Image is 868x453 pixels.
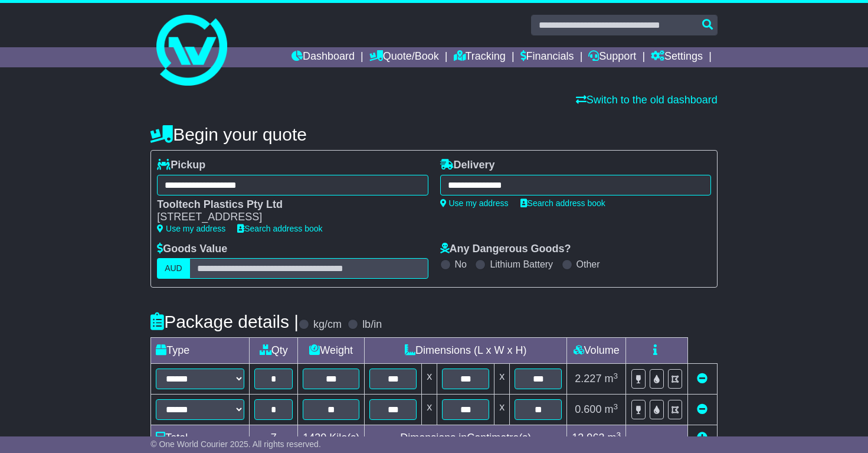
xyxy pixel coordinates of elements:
label: Lithium Battery [490,259,553,270]
h4: Package details | [150,312,299,331]
span: 13.963 [572,432,604,444]
a: Switch to the old dashboard [576,94,718,106]
label: Goods Value [157,243,227,256]
a: Search address book [237,224,322,233]
td: 7 [250,425,298,451]
td: Qty [250,338,298,364]
a: Add new item [697,432,707,444]
span: 1430 [303,432,326,444]
td: Total [151,425,250,451]
span: 2.227 [575,373,601,384]
span: © One World Courier 2025. All rights reserved. [150,439,321,449]
a: Support [588,47,636,67]
td: Dimensions (L x W x H) [365,338,567,364]
h4: Begin your quote [150,125,718,144]
a: Use my address [157,224,225,233]
label: Delivery [440,159,495,172]
span: m [604,403,618,415]
a: Search address book [520,198,605,208]
td: x [422,364,437,395]
label: Pickup [157,159,205,172]
td: Volume [567,338,626,364]
a: Tracking [454,47,506,67]
sup: 3 [616,431,621,439]
a: Financials [520,47,574,67]
a: Quote/Book [369,47,439,67]
a: Remove this item [697,373,707,384]
td: Weight [298,338,365,364]
span: 0.600 [575,403,601,415]
a: Remove this item [697,403,707,415]
label: Other [577,259,600,270]
td: x [422,395,437,425]
td: Type [151,338,250,364]
label: lb/in [362,318,382,331]
label: kg/cm [313,318,342,331]
span: m [604,373,618,384]
span: m [607,432,621,444]
a: Use my address [440,198,509,208]
div: [STREET_ADDRESS] [157,211,416,224]
a: Dashboard [291,47,355,67]
sup: 3 [613,402,618,411]
td: x [494,395,510,425]
div: Tooltech Plastics Pty Ltd [157,198,416,211]
td: Kilo(s) [298,425,365,451]
td: x [494,364,510,395]
sup: 3 [613,371,618,380]
label: AUD [157,258,190,279]
td: Dimensions in Centimetre(s) [365,425,567,451]
a: Settings [651,47,703,67]
label: No [455,259,467,270]
label: Any Dangerous Goods? [440,243,571,256]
